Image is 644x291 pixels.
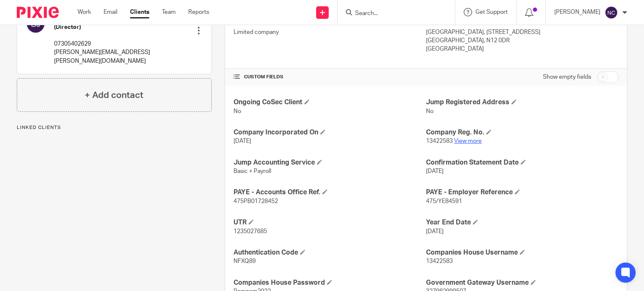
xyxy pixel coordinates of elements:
span: [DATE] [426,229,444,234]
p: [PERSON_NAME][EMAIL_ADDRESS][PERSON_NAME][DOMAIN_NAME] [54,48,184,65]
h4: Company Reg. No. [426,128,618,137]
span: No [234,108,241,114]
p: [GEOGRAPHIC_DATA] [426,45,618,53]
img: svg%3E [605,6,618,19]
h4: + Add contact [85,89,143,102]
h4: Companies House Username [426,248,618,257]
h4: PAYE - Employer Reference [426,188,618,197]
a: Work [78,8,91,16]
p: [GEOGRAPHIC_DATA], N12 0DR [426,36,618,45]
h4: Ongoing CoSec Client [234,98,426,107]
a: Clients [130,8,149,16]
img: Pixie [17,7,59,18]
h4: Authentication Code [234,248,426,257]
p: 07305402629 [54,40,184,48]
a: Reports [188,8,209,16]
p: Limited company [234,28,426,36]
h4: Year End Date [426,218,618,227]
span: 13422583 [426,258,453,264]
h4: Confirmation Statement Date [426,158,618,167]
span: NFXQ89 [234,258,256,264]
h4: Companies House Password [234,278,426,287]
span: [DATE] [426,168,444,174]
h4: Jump Registered Address [426,98,618,107]
p: [PERSON_NAME] [554,8,600,16]
label: Show empty fields [543,73,591,81]
input: Search [354,10,430,18]
span: [DATE] [234,138,251,144]
p: Linked clients [17,124,212,131]
span: 1235027685 [234,229,267,234]
h4: PAYE - Accounts Office Ref. [234,188,426,197]
p: [GEOGRAPHIC_DATA], [STREET_ADDRESS] [426,28,618,36]
h4: UTR [234,218,426,227]
h4: CUSTOM FIELDS [234,74,426,80]
a: Email [104,8,117,16]
span: Get Support [475,9,508,15]
a: View more [454,138,482,144]
h4: Jump Accounting Service [234,158,426,167]
h4: Government Gateway Username [426,278,618,287]
h4: Company Incorporated On [234,128,426,137]
span: No [426,108,434,114]
span: 13422583 [426,138,453,144]
span: 475/YE84591 [426,198,462,204]
span: Basic + Payroll [234,168,271,174]
a: Team [162,8,176,16]
span: 475PB01728452 [234,198,278,204]
h5: (Director) [54,23,184,31]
